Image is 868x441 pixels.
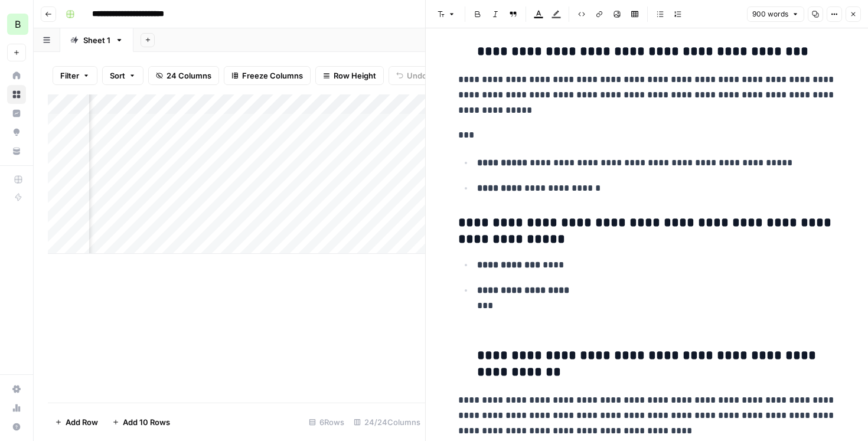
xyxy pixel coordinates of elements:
[389,66,435,85] button: Undo
[752,9,788,19] span: 900 words
[315,66,384,85] button: Row Height
[123,416,170,428] span: Add 10 Rows
[334,70,376,81] span: Row Height
[110,70,125,81] span: Sort
[60,28,133,52] a: Sheet 1
[224,66,311,85] button: Freeze Columns
[7,123,26,142] a: Opportunities
[7,66,26,85] a: Home
[304,413,349,432] div: 6 Rows
[102,66,143,85] button: Sort
[167,70,211,81] span: 24 Columns
[747,6,804,22] button: 900 words
[7,85,26,104] a: Browse
[407,70,427,81] span: Undo
[7,9,26,39] button: Workspace: Blindspot
[60,70,79,81] span: Filter
[53,66,97,85] button: Filter
[66,416,98,428] span: Add Row
[242,70,303,81] span: Freeze Columns
[7,398,26,417] a: Usage
[7,104,26,123] a: Insights
[15,17,21,31] span: B
[349,413,425,432] div: 24/24 Columns
[105,413,177,432] button: Add 10 Rows
[7,142,26,161] a: Your Data
[148,66,219,85] button: 24 Columns
[48,413,105,432] button: Add Row
[83,34,110,46] div: Sheet 1
[7,417,26,436] button: Help + Support
[7,380,26,398] a: Settings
